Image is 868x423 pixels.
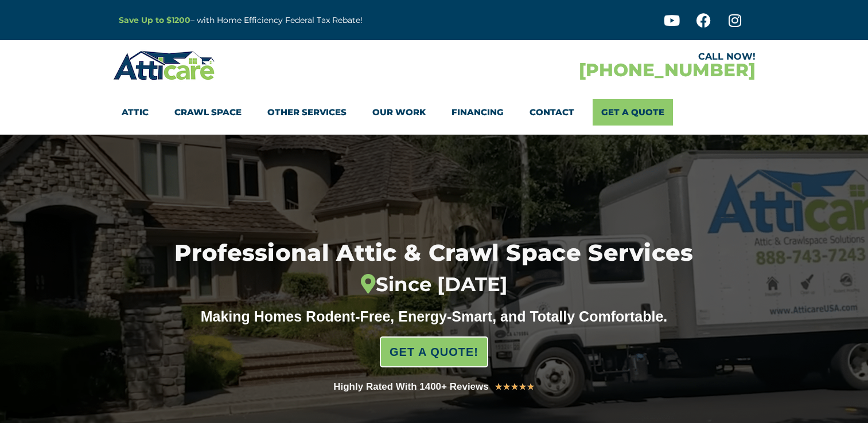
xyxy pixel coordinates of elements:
a: Contact [530,99,574,126]
i: ★ [511,379,519,394]
a: Save Up to $1200 [119,15,190,25]
a: Get A Quote [593,99,673,126]
a: Other Services [267,99,347,126]
a: Attic [122,99,149,126]
div: Since [DATE] [122,273,747,296]
a: GET A QUOTE! [380,336,488,367]
p: – with Home Efficiency Federal Tax Rebate! [119,14,491,27]
div: Highly Rated With 1400+ Reviews [333,379,489,395]
div: 5/5 [495,379,535,394]
i: ★ [519,379,527,394]
i: ★ [503,379,511,394]
h1: Professional Attic & Crawl Space Services [122,241,747,296]
a: Our Work [372,99,426,126]
div: CALL NOW! [434,52,756,61]
div: Making Homes Rodent-Free, Energy-Smart, and Totally Comfortable. [179,308,690,325]
a: Financing [451,99,504,126]
i: ★ [527,379,535,394]
span: GET A QUOTE! [390,340,478,363]
i: ★ [495,379,503,394]
nav: Menu [122,99,747,126]
a: Crawl Space [174,99,242,126]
